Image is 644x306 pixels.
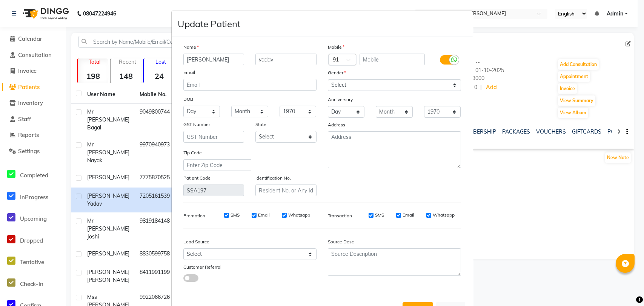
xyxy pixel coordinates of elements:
label: DOB [183,96,193,103]
label: Email [403,212,414,218]
label: Transaction [328,212,352,219]
input: Email [183,79,317,91]
label: Email [183,69,195,76]
input: Mobile [360,54,425,65]
input: GST Number [183,131,244,143]
input: Enter Zip Code [183,159,251,171]
label: Email [258,212,270,218]
label: State [255,121,266,128]
label: Zip Code [183,149,202,156]
input: First Name [183,54,244,65]
h4: Update Patient [178,17,240,31]
label: Customer Referral [183,264,221,271]
label: SMS [231,212,240,218]
label: Patient Code [183,175,211,181]
label: Gender [328,69,346,76]
label: GST Number [183,121,210,128]
label: Source Desc [328,238,354,245]
label: Identification No. [255,175,291,181]
label: Whatsapp [288,212,310,218]
label: Mobile [328,44,344,51]
label: Address [328,121,345,128]
label: Anniversary [328,96,353,103]
input: Resident No. or Any Id [255,185,317,196]
input: Patient Code [183,185,244,196]
iframe: chat widget [612,276,636,298]
input: Last Name [255,54,317,65]
label: Whatsapp [433,212,455,218]
label: SMS [375,212,384,218]
label: Name [183,44,199,51]
label: Promotion [183,212,205,219]
label: Lead Source [183,238,209,245]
